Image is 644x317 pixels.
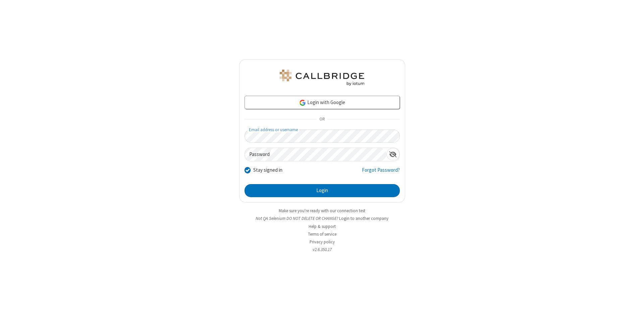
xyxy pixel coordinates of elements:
input: Password [245,148,386,161]
img: google-icon.png [299,99,306,106]
input: Email address or username [245,130,400,143]
a: Forgot Password? [362,166,400,179]
div: Show password [386,148,399,160]
button: Login [245,184,400,197]
span: OR [317,115,327,124]
a: Login with Google [245,96,400,109]
a: Help & support [309,224,336,229]
a: Privacy policy [310,239,335,245]
li: v2.6.350.17 [239,246,405,253]
a: Terms of service [308,231,336,237]
img: QA Selenium DO NOT DELETE OR CHANGE [278,70,366,86]
label: Stay signed in [253,166,282,174]
li: Not QA Selenium DO NOT DELETE OR CHANGE? [239,215,405,222]
a: Make sure you're ready with our connection test [279,208,365,214]
button: Login to another company [339,215,388,222]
